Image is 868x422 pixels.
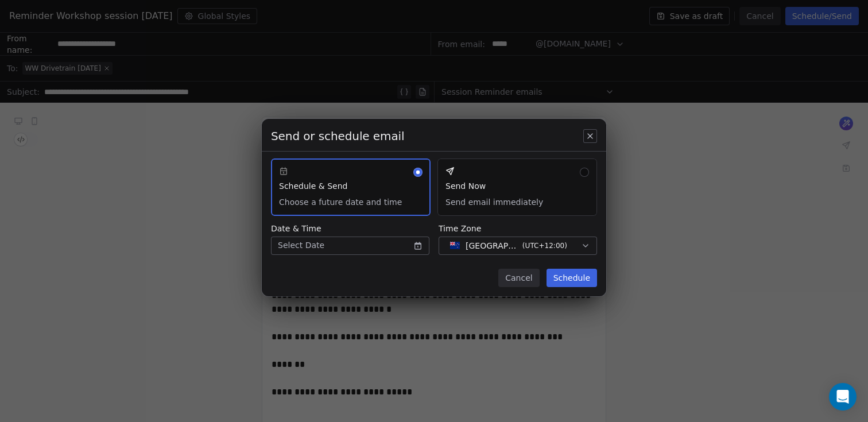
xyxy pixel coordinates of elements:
button: Select Date [271,237,429,255]
span: Send or schedule email [271,128,405,144]
button: Cancel [498,269,539,287]
span: Select Date [278,239,324,251]
button: Schedule [547,269,597,287]
span: Date & Time [271,223,429,234]
span: Time Zone [439,223,597,234]
button: [GEOGRAPHIC_DATA] - NZST(UTC+12:00) [439,237,597,255]
span: ( UTC+12:00 ) [522,241,567,251]
span: [GEOGRAPHIC_DATA] - NZST [466,240,518,251]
